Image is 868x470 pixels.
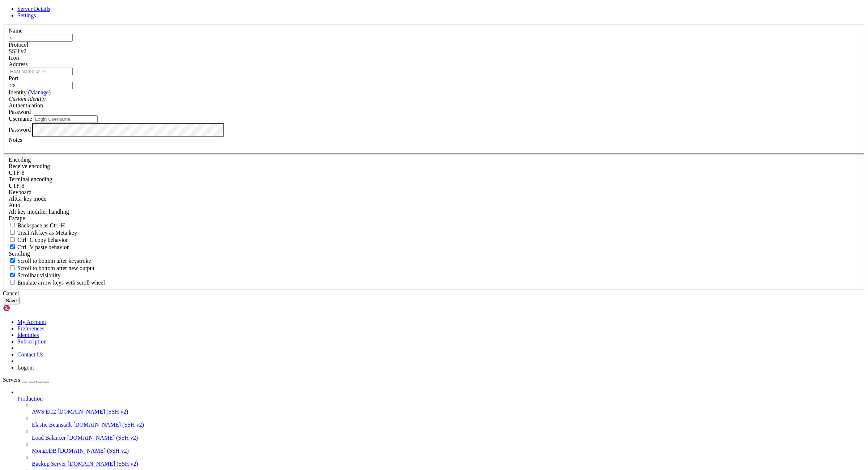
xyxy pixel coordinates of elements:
a: Elastic Beanstalk [DOMAIN_NAME] (SSH v2) [32,422,865,428]
span: Elastic Beanstalk [32,422,72,428]
label: Whether the Alt key acts as a Meta key or as a distinct Alt key. [9,230,77,236]
label: Notes [9,137,22,143]
a: MongoDB [DOMAIN_NAME] (SSH v2) [32,448,865,454]
label: Protocol [9,42,28,48]
input: Ctrl+V paste behavior [10,244,15,249]
label: Controls how the Alt key is handled. Escape: Send an ESC prefix. 8-Bit: Add 128 to the typed char... [9,209,69,215]
span: Scroll to bottom after new output [17,265,94,271]
input: Server Name [9,34,73,42]
a: Identities [17,332,39,338]
label: Keyboard [9,189,31,195]
input: Backspace as Ctrl-H [10,223,15,227]
label: Password [9,126,31,132]
span: AWS EC2 [32,409,56,415]
label: When using the alternative screen buffer, and DECCKM (Application Cursor Keys) is active, mouse w... [9,279,105,286]
input: Treat Alt key as Meta key [10,230,15,235]
a: Manage [30,89,49,95]
div: UTF-8 [9,183,859,189]
span: [DOMAIN_NAME] (SSH v2) [58,409,128,415]
div: Custom Identity [9,96,859,102]
div: Cancel [3,290,865,297]
span: Scroll to bottom after keystroke [17,258,91,264]
label: If true, the backspace should send BS ('\x08', aka ^H). Otherwise the backspace key should send '... [9,222,65,228]
span: Treat Alt key as Meta key [17,230,77,236]
span: Scrollbar visibility [17,272,61,278]
a: Settings [17,12,36,18]
input: Ctrl+C copy behavior [10,237,15,242]
label: Set the expected encoding for data received from the host. If the encodings do not match, visual ... [9,163,50,169]
span: Production [17,396,43,402]
span: [DOMAIN_NAME] (SSH v2) [73,422,144,428]
label: Scrolling [9,251,30,257]
label: Scroll to bottom after new output. [9,265,94,271]
a: AWS EC2 [DOMAIN_NAME] (SSH v2) [32,409,865,415]
span: Escape [9,215,25,221]
span: [DOMAIN_NAME] (SSH v2) [68,461,139,467]
li: Elastic Beanstalk [DOMAIN_NAME] (SSH v2) [32,415,865,428]
label: Whether to scroll to the bottom on any keystroke. [9,258,91,264]
span: ( ) [28,89,51,95]
label: Set the expected encoding for data received from the host. If the encodings do not match, visual ... [9,196,46,202]
label: Identity [9,89,51,95]
span: Ctrl+C copy behavior [17,237,68,243]
label: The default terminal encoding. ISO-2022 enables character map translations (like graphics maps). ... [9,176,52,182]
span: Emulate arrow keys with scroll wheel [17,279,105,286]
button: Save [3,297,20,304]
span: Load Balancer [32,435,66,441]
label: Ctrl-C copies if true, send ^C to host if false. Ctrl-Shift-C sends ^C to host if true, copies if... [9,237,68,243]
label: Ctrl+V pastes if true, sends ^V to host if false. Ctrl+Shift+V sends ^V to host if true, pastes i... [9,244,69,250]
input: Login Username [34,115,98,123]
input: Port Number [9,82,73,89]
i: Custom Identity [9,96,46,102]
input: Host Name or IP [9,68,73,75]
span: Servers [3,377,20,383]
label: Authentication [9,102,43,108]
span: UTF-8 [9,170,25,176]
span: Auto [9,202,20,208]
img: Shellngn [3,304,44,312]
span: [DOMAIN_NAME] (SSH v2) [58,448,129,454]
div: Auto [9,202,859,209]
input: Scroll to bottom after keystroke [10,258,15,263]
span: Backup Server [32,461,66,467]
label: Username [9,116,32,122]
input: Scrollbar visibility [10,273,15,277]
span: Ctrl+V paste behavior [17,244,69,250]
li: MongoDB [DOMAIN_NAME] (SSH v2) [32,441,865,454]
a: Contact Us [17,351,43,358]
a: Production [17,396,865,402]
div: UTF-8 [9,170,859,176]
label: Name [9,27,22,34]
input: Emulate arrow keys with scroll wheel [10,280,15,285]
a: Server Details [17,6,50,12]
label: The vertical scrollbar mode. [9,272,61,278]
div: SSH v2 [9,48,859,55]
span: UTF-8 [9,183,25,189]
a: Preferences [17,325,44,332]
li: AWS EC2 [DOMAIN_NAME] (SSH v2) [32,402,865,415]
input: Scroll to bottom after new output [10,265,15,270]
a: Load Balancer [DOMAIN_NAME] (SSH v2) [32,435,865,441]
label: Encoding [9,157,31,163]
span: [DOMAIN_NAME] (SSH v2) [67,435,138,441]
li: Backup Server [DOMAIN_NAME] (SSH v2) [32,454,865,467]
label: Port [9,75,18,81]
a: Servers [3,377,49,383]
label: Icon [9,55,19,61]
span: MongoDB [32,448,56,454]
div: Password [9,109,859,115]
span: Password [9,109,31,115]
a: Subscription [17,338,47,345]
label: Address [9,61,27,67]
a: My Account [17,319,46,325]
span: SSH v2 [9,48,26,54]
a: Backup Server [DOMAIN_NAME] (SSH v2) [32,461,865,467]
span: Backspace as Ctrl-H [17,222,65,228]
a: Logout [17,364,34,371]
div: Escape [9,215,859,222]
li: Load Balancer [DOMAIN_NAME] (SSH v2) [32,428,865,441]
